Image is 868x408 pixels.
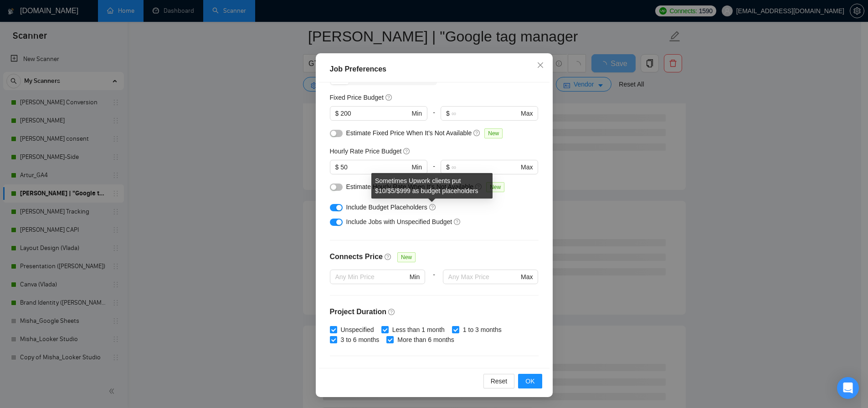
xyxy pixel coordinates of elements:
[346,204,427,211] span: Include Budget Placeholders
[397,252,416,262] span: New
[454,218,461,225] span: question-circle
[330,92,384,102] h5: Fixed Price Budget
[491,376,508,386] span: Reset
[388,308,395,316] span: question-circle
[410,272,420,282] span: Min
[385,94,393,101] span: question-circle
[448,272,519,282] input: Any Max Price
[340,162,410,172] input: 0
[330,64,539,75] div: Job Preferences
[335,162,339,172] span: $
[837,377,859,399] div: Open Intercom Messenger
[337,335,383,345] span: 3 to 6 months
[385,253,392,260] span: question-circle
[337,325,378,335] span: Unspecified
[528,53,553,78] button: Close
[425,270,442,295] div: -
[335,108,339,118] span: $
[427,106,441,128] div: -
[330,146,402,156] h5: Hourly Rate Price Budget
[427,160,441,182] div: -
[452,108,519,118] input: ∞
[340,108,410,118] input: 0
[484,128,503,138] span: New
[525,376,534,386] span: OK
[411,162,422,172] span: Min
[518,374,542,388] button: OK
[330,306,539,317] h4: Project Duration
[411,108,422,118] span: Min
[521,272,533,282] span: Max
[335,272,408,282] input: Any Min Price
[403,148,411,155] span: question-circle
[346,218,452,225] span: Include Jobs with Unspecified Budget
[483,374,515,388] button: Reset
[486,182,504,192] span: New
[330,251,383,262] h4: Connects Price
[330,367,539,378] h4: Hourly Workload
[537,61,544,69] span: close
[446,162,450,172] span: $
[389,325,448,335] span: Less than 1 month
[446,108,450,118] span: $
[521,162,533,172] span: Max
[346,129,472,137] span: Estimate Fixed Price When It’s Not Available
[371,173,493,199] div: Sometimes Upwork clients put $10/$5/$999 as budget placeholders
[521,108,533,118] span: Max
[429,204,437,211] span: question-circle
[452,162,519,172] input: ∞
[346,183,474,190] span: Estimate Hourly Rate When It’s Not Available
[473,129,481,137] span: question-circle
[459,325,505,335] span: 1 to 3 months
[394,335,458,345] span: More than 6 months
